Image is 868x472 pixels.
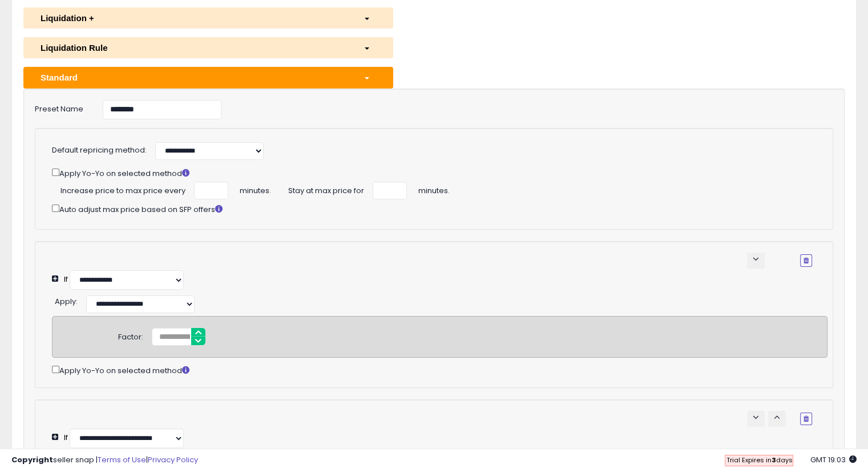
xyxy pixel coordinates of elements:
[11,455,198,466] div: seller snap | |
[23,67,393,88] button: Standard
[52,166,812,179] div: Apply Yo-Yo on selected method
[55,293,78,307] div: :
[23,37,393,58] button: Liquidation Rule
[98,454,146,465] a: Terms of Use
[288,182,364,197] span: Stay at max price for
[768,411,786,427] button: keyboard_arrow_up
[418,182,450,197] span: minutes.
[148,454,198,465] a: Privacy Policy
[810,454,857,465] span: 2025-09-13 19:03 GMT
[52,145,147,156] label: Default repricing method:
[804,415,809,422] i: Remove Condition
[747,253,765,269] button: keyboard_arrow_down
[60,182,185,197] span: Increase price to max price every
[32,42,355,54] div: Liquidation Rule
[750,412,761,423] span: keyboard_arrow_down
[23,7,393,29] button: Liquidation +
[52,363,827,377] div: Apply Yo-Yo on selected method
[747,411,765,427] button: keyboard_arrow_down
[750,254,761,265] span: keyboard_arrow_down
[26,100,94,115] label: Preset Name
[118,328,143,343] div: Factor:
[804,257,809,264] i: Remove Condition
[11,454,53,465] strong: Copyright
[772,412,782,423] span: keyboard_arrow_up
[240,182,271,197] span: minutes.
[771,455,776,465] b: 3
[52,202,812,215] div: Auto adjust max price based on SFP offers
[32,12,355,24] div: Liquidation +
[32,71,355,83] div: Standard
[55,296,76,307] span: Apply
[726,455,792,465] span: Trial Expires in days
